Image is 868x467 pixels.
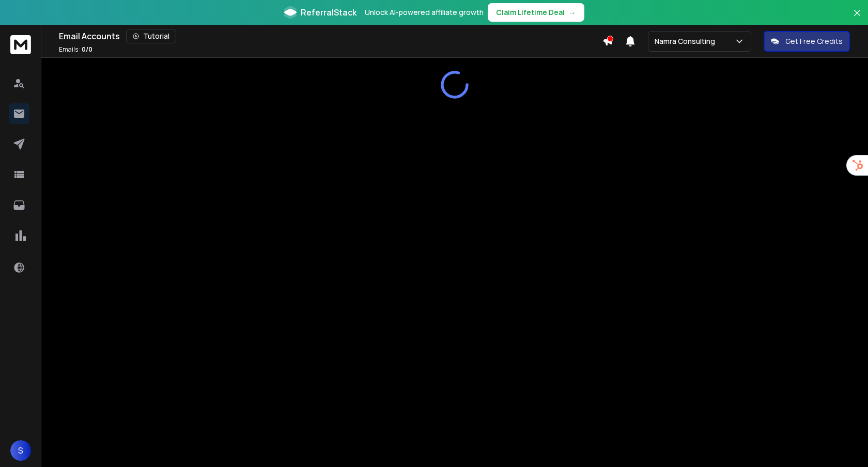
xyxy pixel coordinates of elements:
button: Get Free Credits [764,31,850,52]
p: Get Free Credits [785,36,843,46]
p: Emails : [59,45,92,54]
p: Namra Consulting [655,36,719,46]
button: Tutorial [126,29,176,43]
button: S [10,440,31,461]
p: Unlock AI-powered affiliate growth [365,7,484,18]
button: Close banner [850,6,864,31]
span: 0 / 0 [82,45,92,54]
button: Claim Lifetime Deal→ [488,3,584,22]
span: → [569,7,576,18]
div: Email Accounts [59,29,602,43]
span: ReferralStack [301,6,357,19]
